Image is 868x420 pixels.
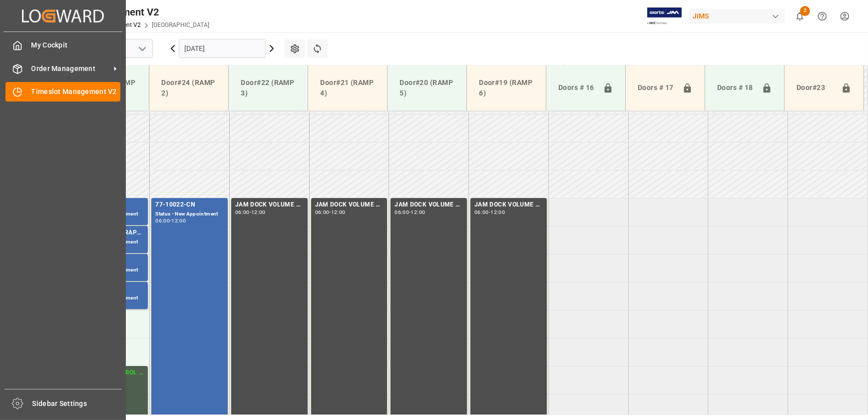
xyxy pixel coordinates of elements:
[554,78,599,97] div: Doors # 16
[155,218,170,223] div: 06:00
[689,6,789,25] button: JIMS
[811,5,834,27] button: Help Center
[235,210,250,214] div: 06:00
[315,210,330,214] div: 06:00
[43,4,209,19] div: Timeslot Management V2
[235,200,304,210] div: JAM DOCK VOLUME CONTROL
[157,73,220,102] div: Door#24 (RAMP 2)
[155,200,224,210] div: 77-10022-CN
[411,210,426,214] div: 12:00
[647,7,682,25] img: Exertis%20JAM%20-%20Email%20Logo.jpg_1722504956.jpg
[237,73,300,102] div: Door#22 (RAMP 3)
[475,73,538,102] div: Door#19 (RAMP 6)
[134,41,149,56] button: open menu
[155,210,224,218] div: Status - New Appointment
[793,78,837,97] div: Door#23
[409,210,411,214] div: -
[395,210,409,214] div: 06:00
[171,218,186,223] div: 12:00
[315,200,384,210] div: JAM DOCK VOLUME CONTROL
[31,63,110,74] span: Order Management
[251,210,266,214] div: 12:00
[490,210,505,214] div: 12:00
[395,200,463,210] div: JAM DOCK VOLUME CONTROL
[250,210,251,214] div: -
[170,218,171,223] div: -
[474,200,543,210] div: JAM DOCK VOLUME CONTROL
[179,39,266,58] input: DD.MM.YYYY
[31,40,121,50] span: My Cockpit
[5,35,120,55] a: My Cockpit
[331,210,346,214] div: 12:00
[316,73,379,102] div: Door#21 (RAMP 4)
[5,82,120,101] a: Timeslot Management V2
[474,210,489,214] div: 06:00
[634,78,678,97] div: Doors # 17
[329,210,331,214] div: -
[31,86,121,97] span: Timeslot Management V2
[789,5,811,27] button: show 2 new notifications
[800,6,810,16] span: 2
[489,210,490,214] div: -
[396,73,458,102] div: Door#20 (RAMP 5)
[713,78,758,97] div: Doors # 18
[689,9,785,23] div: JIMS
[32,398,122,409] span: Sidebar Settings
